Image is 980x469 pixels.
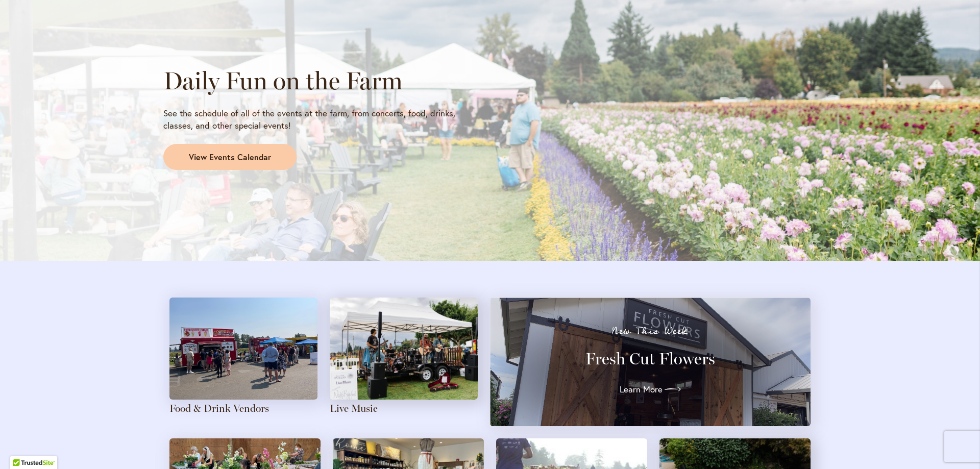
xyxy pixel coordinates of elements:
h3: Fresh Cut Flowers [508,349,792,369]
a: Learn More [620,381,681,398]
p: New This Week [508,326,792,336]
img: A four-person band plays with a field of pink dahlias in the background [330,298,478,400]
h2: Daily Fun on the Farm [163,66,481,95]
p: See the schedule of all of the events at the farm, from concerts, food, drinks, classes, and othe... [163,107,481,132]
span: View Events Calendar [189,152,271,163]
a: View Events Calendar [163,144,297,170]
a: Live Music [330,402,378,414]
a: Food & Drink Vendors [169,402,269,414]
img: Attendees gather around food trucks on a sunny day at the farm [169,298,317,400]
span: Learn More [620,383,663,396]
